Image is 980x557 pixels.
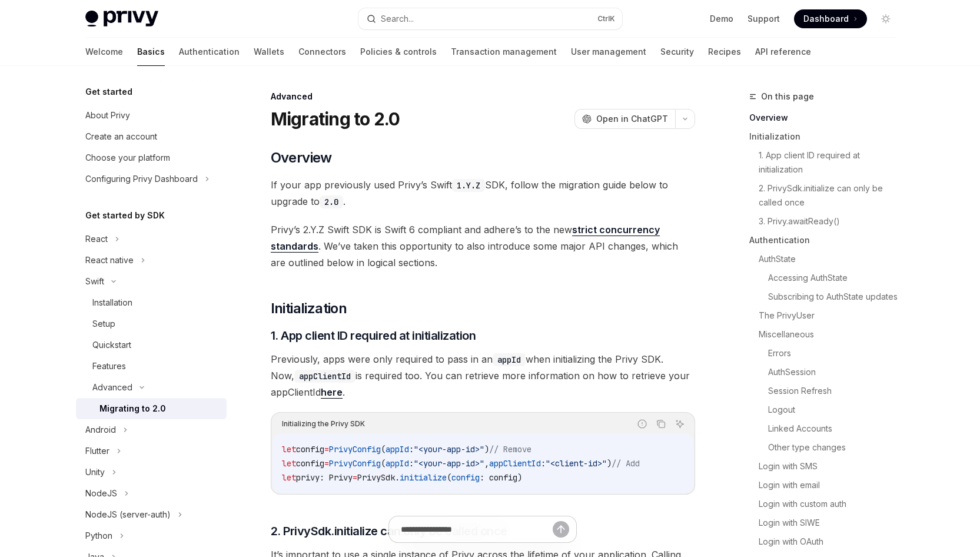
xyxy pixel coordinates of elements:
[85,465,105,479] div: Unity
[76,356,227,377] a: Features
[493,353,526,366] code: appId
[85,274,104,289] div: Swift
[271,351,695,400] span: Previously, apps were only required to pass in an when initializing the Privy SDK. Now, is requir...
[452,179,485,192] code: 1.Y.Z
[759,532,905,551] a: Login with OAuth
[85,11,158,27] img: light logo
[484,444,489,455] span: )
[357,472,400,483] span: PrivySdk.
[282,458,296,469] span: let
[358,8,622,29] button: Search...CtrlK
[282,416,365,432] div: Initializing the Privy SDK
[329,444,381,455] span: PrivyConfig
[451,472,480,483] span: config
[85,508,171,522] div: NodeJS (server-auth)
[409,444,414,455] span: :
[803,13,849,25] span: Dashboard
[85,38,123,66] a: Welcome
[759,179,905,212] a: 2. PrivySdk.initialize can only be called once
[541,458,546,469] span: :
[546,458,607,469] span: "<client-id>"
[271,177,695,210] span: If your app previously used Privy’s Swift SDK, follow the migration guide below to upgrade to .
[876,9,895,28] button: Toggle dark mode
[76,105,227,126] a: About Privy
[710,13,733,25] a: Demo
[447,472,451,483] span: (
[321,386,343,399] a: here
[749,108,905,127] a: Overview
[271,91,695,102] div: Advanced
[768,363,905,382] a: AuthSession
[761,89,814,104] span: On this page
[451,38,557,66] a: Transaction management
[612,458,640,469] span: // Add
[574,109,675,129] button: Open in ChatGPT
[759,250,905,268] a: AuthState
[480,472,522,483] span: : config)
[672,416,687,432] button: Ask AI
[76,292,227,313] a: Installation
[759,306,905,325] a: The PrivyUser
[759,513,905,532] a: Login with SIWE
[360,38,437,66] a: Policies & controls
[749,231,905,250] a: Authentication
[282,472,296,483] span: let
[271,224,660,253] a: strict concurrency standards
[85,444,109,458] div: Flutter
[271,148,332,167] span: Overview
[271,108,400,130] h1: Migrating to 2.0
[271,299,347,318] span: Initialization
[85,486,117,500] div: NodeJS
[381,444,386,455] span: (
[553,521,569,538] button: Send message
[660,38,694,66] a: Security
[296,444,324,455] span: config
[386,444,409,455] span: appId
[794,9,867,28] a: Dashboard
[76,313,227,334] a: Setup
[597,14,615,24] span: Ctrl K
[708,38,741,66] a: Recipes
[99,402,166,416] div: Migrating to 2.0
[634,416,650,432] button: Report incorrect code
[85,208,165,223] h5: Get started by SDK
[768,344,905,363] a: Errors
[85,232,108,246] div: React
[76,334,227,356] a: Quickstart
[85,253,134,267] div: React native
[653,416,669,432] button: Copy the contents from the code block
[254,38,284,66] a: Wallets
[85,423,116,437] div: Android
[85,172,198,186] div: Configuring Privy Dashboard
[296,472,353,483] span: privy: Privy
[92,380,132,394] div: Advanced
[85,151,170,165] div: Choose your platform
[329,458,381,469] span: PrivyConfig
[92,359,126,373] div: Features
[381,12,414,26] div: Search...
[607,458,612,469] span: )
[294,370,356,383] code: appClientId
[414,458,484,469] span: "<your-app-id>"
[596,113,668,125] span: Open in ChatGPT
[85,529,112,543] div: Python
[296,458,324,469] span: config
[76,126,227,147] a: Create an account
[92,338,131,352] div: Quickstart
[768,419,905,438] a: Linked Accounts
[755,38,811,66] a: API reference
[768,268,905,287] a: Accessing AuthState
[400,472,447,483] span: initialize
[320,195,343,208] code: 2.0
[748,13,780,25] a: Support
[324,458,329,469] span: =
[489,458,541,469] span: appClientId
[76,398,227,419] a: Migrating to 2.0
[749,127,905,146] a: Initialization
[92,296,132,310] div: Installation
[759,212,905,231] a: 3. Privy.awaitReady()
[85,85,132,99] h5: Get started
[571,38,646,66] a: User management
[759,476,905,495] a: Login with email
[324,444,329,455] span: =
